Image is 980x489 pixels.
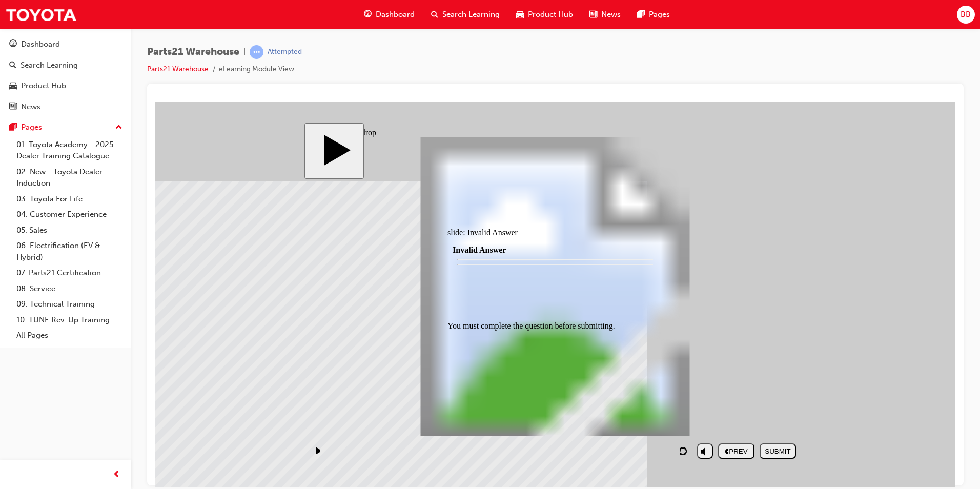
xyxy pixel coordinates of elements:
[637,8,645,21] span: pages-icon
[9,103,17,112] span: news-icon
[12,265,127,281] a: 07. Parts21 Certification
[581,4,629,25] a: news-iconNews
[4,97,127,116] a: News
[21,121,42,133] div: Pages
[21,101,40,113] div: News
[292,219,507,229] p: You must complete the question before submitting.
[115,121,122,134] span: up-icon
[113,468,120,481] span: prev-icon
[12,238,127,265] a: 06. Electrification (EV & Hybrid)
[21,38,60,50] div: Dashboard
[649,9,670,21] span: Pages
[147,65,209,73] a: Parts21 Warehouse
[12,164,127,191] a: 02. New - Toyota Dealer Induction
[4,33,127,118] button: DashboardSearch LearningProduct HubNews
[5,3,77,26] img: Trak
[147,46,239,58] span: Parts21 Warehouse
[356,4,423,25] a: guage-iconDashboard
[243,46,246,58] span: |
[21,80,66,92] div: Product Hub
[961,9,971,21] span: BB
[364,8,372,21] span: guage-icon
[12,222,127,238] a: 05. Sales
[12,137,127,164] a: 01. Toyota Academy - 2025 Dealer Training Catalogue
[268,47,302,57] div: Attempted
[4,118,127,137] button: Pages
[12,328,127,343] a: All Pages
[219,64,294,75] li: eLearning Module View
[297,144,351,152] span: Invalid Answer
[957,6,975,24] button: BB
[9,81,17,91] span: car-icon
[12,191,127,207] a: 03. Toyota For Life
[4,35,127,54] a: Dashboard
[12,296,127,312] a: 09. Technical Training
[292,126,507,135] div: slide: Invalid Answer
[250,45,263,59] span: learningRecordVerb_ATTEMPT-icon
[9,61,16,70] span: search-icon
[21,59,78,71] div: Search Learning
[4,76,127,95] a: Product Hub
[601,9,621,21] span: News
[4,56,127,75] a: Search Learning
[431,8,438,21] span: search-icon
[442,9,500,21] span: Search Learning
[516,8,524,21] span: car-icon
[9,40,17,49] span: guage-icon
[12,207,127,222] a: 04. Customer Experience
[508,4,581,25] a: car-iconProduct Hub
[12,312,127,328] a: 10. TUNE Rev-Up Training
[589,8,597,21] span: news-icon
[528,9,573,21] span: Product Hub
[9,123,17,132] span: pages-icon
[376,9,415,21] span: Dashboard
[629,4,678,25] a: pages-iconPages
[12,281,127,297] a: 08. Service
[423,4,508,25] a: search-iconSearch Learning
